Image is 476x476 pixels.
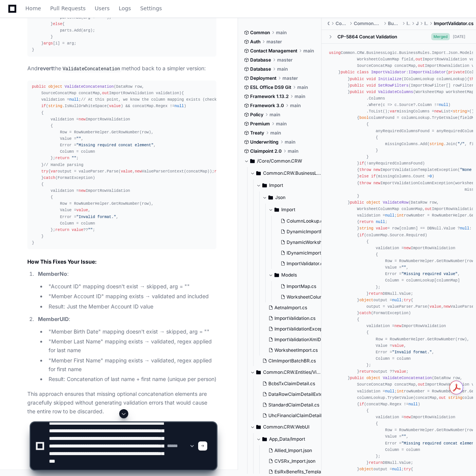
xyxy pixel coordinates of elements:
button: ImportValidationException.cs [265,324,329,334]
span: public [340,70,355,75]
span: // At this point, we know the column mapping exists (checked by caller) [81,97,247,102]
span: value [392,343,404,348]
span: Common [250,30,270,36]
button: DynamicWorksheetExcelReader.cs [277,237,342,248]
span: DynamicImportParser.cs [287,229,340,235]
li: "Member Account ID" mapping exists → validated and included [46,292,216,301]
p: And the method back to a simpler version: [27,64,216,73]
span: new [374,181,380,185]
span: value [109,104,121,108]
span: if [359,161,364,166]
span: Contact Management [250,48,297,54]
span: public [350,77,364,81]
span: var [390,109,397,114]
span: Import [281,207,295,213]
span: Claimpoint 2.0 [250,148,282,154]
span: main [288,148,298,154]
span: DynamicWorksheetExcelReader.cs [287,239,362,245]
span: ImportMap.cs [287,283,316,289]
span: if [41,104,46,108]
span: string [48,104,62,108]
span: class [357,70,369,75]
span: null [460,226,470,231]
span: Treaty [250,130,264,136]
span: ImportValidator.cs [287,261,325,267]
span: using [329,51,341,55]
span: new [394,324,401,329]
span: Premium [250,121,270,127]
span: Pull Requests [50,6,85,11]
span: if [359,402,364,406]
span: ( ) [350,77,467,81]
span: "" [88,228,93,232]
span: out [416,57,422,62]
span: object [366,200,380,205]
span: new [444,304,451,309]
span: Settings [140,6,162,11]
span: main [295,93,305,100]
span: Home [25,6,41,11]
span: value [76,208,88,212]
span: Users [95,6,110,11]
svg: Directory [268,193,273,202]
li: Result: Concatenation of last name + first name (unique per person) [46,375,216,384]
span: new [79,117,85,122]
span: BusinessRules [388,21,400,27]
button: Models [268,269,340,281]
span: int [397,389,403,394]
span: catch [44,176,55,180]
p: This approach ensures that missing optional concatenation elements are gracefully skipped without... [27,390,216,416]
span: null [439,103,448,107]
span: new [374,168,380,172]
span: public [350,376,364,381]
span: private [448,70,465,75]
span: "Invalid format." [392,350,432,354]
p: : [38,315,216,324]
span: SetRowFilters [378,83,408,88]
span: master [282,75,298,81]
span: new [434,109,441,114]
span: Core [328,21,329,27]
span: if [359,233,364,237]
span: Database [250,66,271,72]
span: // Handle parsing [44,163,84,167]
span: void [366,90,376,94]
span: value [121,169,132,174]
span: value [376,226,388,231]
span: /Core/Common.CRW [257,158,302,164]
span: void [366,83,376,88]
button: ImportMap.cs [277,281,342,292]
span: null [376,220,385,225]
span: ValidateRow [383,200,408,205]
span: public [350,200,364,205]
span: "Missing required concat element" [76,143,153,147]
button: DynamicImportParser.cs [277,226,342,237]
svg: Directory [256,368,261,377]
li: "Member Birth Date" mapping doesn't exist → skipped, arg = "" [46,327,216,336]
strong: MemberUID [38,316,69,322]
button: AetnaImport.cs [265,302,329,313]
button: ImportValidator.cs [277,258,342,269]
strong: revert [38,65,53,71]
svg: Directory [256,169,261,178]
span: Initialize [378,77,402,81]
span: args [44,41,53,46]
span: main [270,112,280,118]
span: try [404,298,411,302]
span: main [277,66,288,72]
span: Import [269,182,283,188]
span: out [418,383,425,387]
span: public [350,83,364,88]
li: Result: Just the Member Account ID value [46,302,216,311]
span: return [359,369,374,374]
span: return [214,169,229,174]
button: ClmImportBatchBR.cs [259,356,323,366]
span: "Missing required value" [402,272,458,277]
span: value [72,228,84,232]
span: new [79,188,85,193]
button: ImportValidation.cs [265,313,329,324]
svg: Directory [250,157,255,166]
span: ImportValidationException.cs [274,326,337,332]
span: Auth [250,39,260,45]
button: DataRowClaimDetailExtensions.cs [259,389,323,400]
